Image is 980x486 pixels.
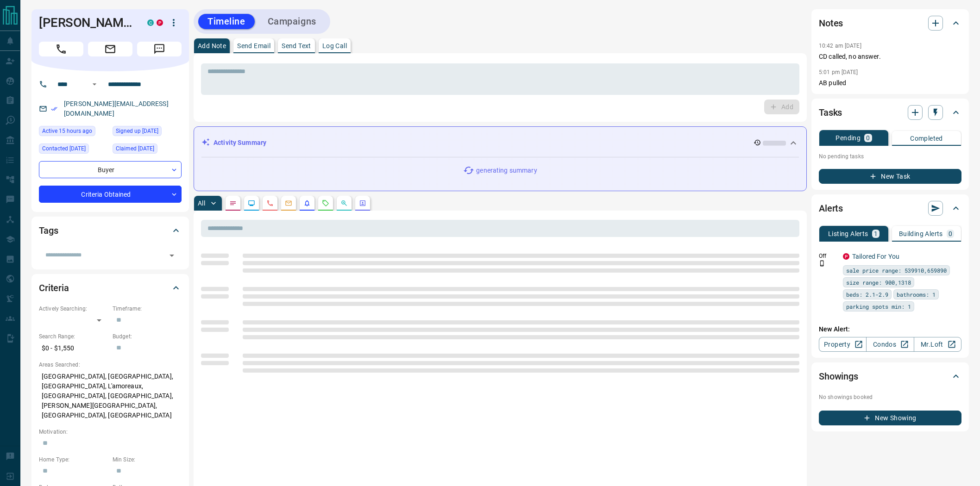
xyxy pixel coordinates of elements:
svg: Requests [322,199,329,207]
div: Alerts [819,197,961,219]
p: Completed [910,135,943,142]
p: $0 - $1,550 [39,341,108,356]
span: Message [137,42,182,56]
span: size range: 900,1318 [846,278,911,287]
span: Active 15 hours ago [42,126,92,136]
p: Send Email [237,43,270,49]
div: Tasks [819,101,961,124]
a: Condos [866,337,914,352]
p: Listing Alerts [828,231,868,237]
button: Open [89,79,100,90]
p: Off [819,252,837,260]
button: Timeline [198,14,255,29]
h2: Notes [819,16,843,31]
div: Thu Dec 26 2024 [39,143,108,156]
p: CD called, no answer. [819,52,961,62]
span: Contacted [DATE] [42,144,86,153]
button: Open [165,249,178,262]
div: Activity Summary [201,134,799,151]
div: Criteria [39,277,182,299]
a: Property [819,337,867,352]
p: Log Call [322,43,347,49]
svg: Emails [285,199,292,207]
div: Buyer [39,161,182,178]
h2: Criteria [39,280,69,295]
p: Budget: [113,332,182,341]
p: Actively Searching: [39,305,108,313]
p: 10:42 am [DATE] [819,43,861,49]
p: Search Range: [39,332,108,341]
p: 1 [874,231,878,237]
p: Timeframe: [113,305,182,313]
p: Building Alerts [899,231,943,237]
p: Pending [836,135,861,141]
p: [GEOGRAPHIC_DATA], [GEOGRAPHIC_DATA], [GEOGRAPHIC_DATA], L'amoreaux, [GEOGRAPHIC_DATA], [GEOGRAPH... [39,369,182,423]
a: Tailored For You [852,253,899,260]
div: Wed Sep 25 2024 [113,126,182,139]
a: [PERSON_NAME][EMAIL_ADDRESS][DOMAIN_NAME] [64,100,169,117]
p: Min Size: [113,455,182,464]
h2: Tasks [819,105,842,120]
p: All [198,200,205,206]
div: Wed Sep 25 2024 [113,143,182,156]
p: Motivation: [39,428,182,436]
div: Criteria Obtained [39,186,182,203]
svg: Push Notification Only [819,260,825,267]
div: condos.ca [147,19,154,26]
span: Email [88,42,132,56]
p: No showings booked [819,393,961,401]
p: 5:01 pm [DATE] [819,69,858,75]
p: 0 [866,135,870,141]
p: 0 [949,231,952,237]
svg: Opportunities [340,199,348,207]
span: beds: 2.1-2.9 [846,290,888,299]
p: generating summary [476,166,537,175]
p: Send Text [282,43,311,49]
p: Home Type: [39,455,108,464]
div: Tags [39,219,182,242]
svg: Notes [229,199,237,207]
button: New Showing [819,411,961,425]
svg: Lead Browsing Activity [248,199,255,207]
div: Showings [819,365,961,387]
p: Areas Searched: [39,361,182,369]
p: Add Note [198,43,226,49]
p: No pending tasks [819,150,961,163]
button: New Task [819,169,961,184]
h1: [PERSON_NAME] [39,15,133,30]
h2: Alerts [819,201,843,216]
div: Tue Aug 12 2025 [39,126,108,139]
svg: Email Verified [51,106,57,112]
span: bathrooms: 1 [897,290,936,299]
div: Notes [819,12,961,34]
p: Activity Summary [214,138,266,148]
svg: Calls [266,199,274,207]
p: New Alert: [819,324,961,334]
h2: Showings [819,369,858,384]
div: property.ca [843,253,849,260]
span: parking spots min: 1 [846,302,911,311]
div: property.ca [157,19,163,26]
span: Claimed [DATE] [116,144,154,153]
a: Mr.Loft [914,337,961,352]
p: AB pulled [819,78,961,88]
h2: Tags [39,223,58,238]
span: Signed up [DATE] [116,126,158,136]
span: Call [39,42,83,56]
svg: Agent Actions [359,199,366,207]
button: Campaigns [258,14,326,29]
svg: Listing Alerts [303,199,311,207]
span: sale price range: 539910,659890 [846,266,947,275]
